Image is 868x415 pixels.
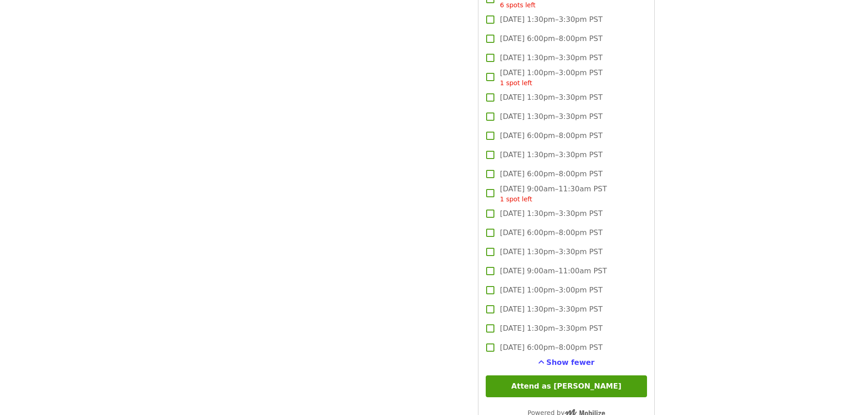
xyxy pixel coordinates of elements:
span: [DATE] 6:00pm–8:00pm PST [500,227,602,238]
span: [DATE] 1:30pm–3:30pm PST [500,246,602,257]
span: 6 spots left [500,1,535,9]
button: Attend as [PERSON_NAME] [486,375,647,397]
span: [DATE] 6:00pm–8:00pm PST [500,342,602,353]
span: [DATE] 1:30pm–3:30pm PST [500,14,602,25]
span: [DATE] 1:30pm–3:30pm PST [500,92,602,103]
span: [DATE] 1:30pm–3:30pm PST [500,323,602,334]
span: [DATE] 6:00pm–8:00pm PST [500,130,602,141]
span: Show fewer [546,358,595,367]
span: [DATE] 1:00pm–3:00pm PST [500,285,602,296]
span: [DATE] 1:00pm–3:00pm PST [500,67,602,88]
span: [DATE] 6:00pm–8:00pm PST [500,33,602,44]
span: 1 spot left [500,195,532,203]
span: 1 spot left [500,79,532,87]
span: [DATE] 1:30pm–3:30pm PST [500,149,602,160]
span: [DATE] 1:30pm–3:30pm PST [500,111,602,122]
span: [DATE] 1:30pm–3:30pm PST [500,52,602,63]
span: [DATE] 6:00pm–8:00pm PST [500,169,602,179]
span: [DATE] 9:00am–11:00am PST [500,266,607,277]
button: See more timeslots [538,357,595,368]
span: [DATE] 9:00am–11:30am PST [500,184,607,204]
span: [DATE] 1:30pm–3:30pm PST [500,208,602,219]
span: [DATE] 1:30pm–3:30pm PST [500,304,602,315]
